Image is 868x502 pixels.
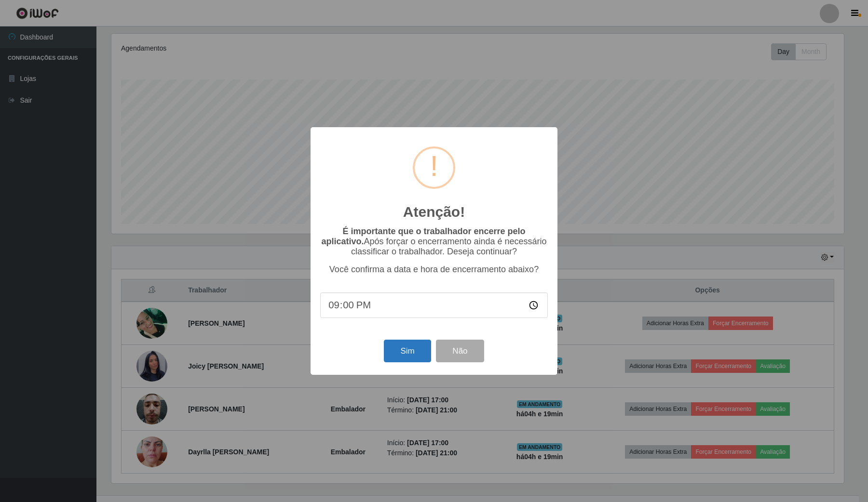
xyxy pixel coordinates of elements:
button: Não [436,340,484,362]
button: Sim [384,340,431,362]
h2: Atenção! [403,203,465,221]
p: Você confirma a data e hora de encerramento abaixo? [320,264,548,275]
b: É importante que o trabalhador encerre pelo aplicativo. [321,226,525,246]
p: Após forçar o encerramento ainda é necessário classificar o trabalhador. Deseja continuar? [320,226,548,257]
